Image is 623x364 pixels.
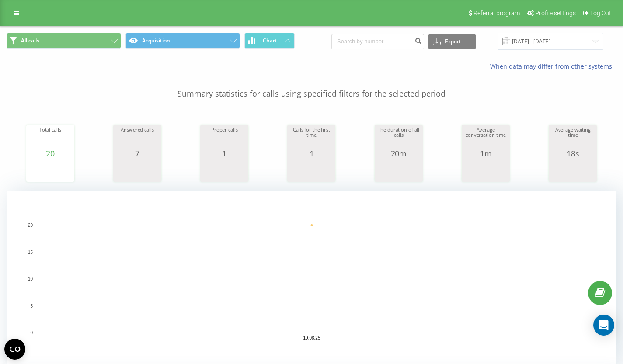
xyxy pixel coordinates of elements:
svg: A chart. [115,158,159,184]
span: All calls [21,37,39,44]
svg: A chart. [289,158,333,184]
div: Open Intercom Messenger [593,315,614,336]
div: Calls for the first time [289,127,333,149]
button: Export [428,34,476,49]
button: Chart [244,33,295,49]
a: When data may differ from other systems [490,62,616,70]
text: 0 [30,330,33,335]
span: Log Out [590,10,611,17]
button: All calls [7,33,121,49]
button: Open CMP widget [4,339,25,360]
text: 20 [28,223,33,228]
div: 20m [377,149,421,158]
text: 15 [28,250,33,255]
div: 7 [115,149,159,158]
svg: A chart. [202,158,246,184]
div: Proper calls [202,127,246,149]
div: Total calls [28,127,72,149]
div: Average waiting time [551,127,595,149]
span: Chart [263,38,277,44]
div: Average conversation time [464,127,508,149]
text: 10 [28,277,33,281]
button: Acquisition [125,33,240,49]
svg: A chart. [464,158,508,184]
div: The duration of all calls [377,127,421,149]
svg: A chart. [28,158,72,184]
svg: A chart. [377,158,421,184]
p: Summary statistics for calls using specified filters for the selected period [7,71,616,100]
div: 20 [28,149,72,158]
div: 1m [464,149,508,158]
input: Search by number [331,34,424,49]
text: 5 [30,304,33,309]
div: 18s [551,149,595,158]
span: Profile settings [535,10,576,17]
div: 1 [202,149,246,158]
text: 19.08.25 [303,336,320,340]
div: 1 [289,149,333,158]
span: Referral program [473,10,520,17]
svg: A chart. [551,158,595,184]
div: Answered calls [115,127,159,149]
